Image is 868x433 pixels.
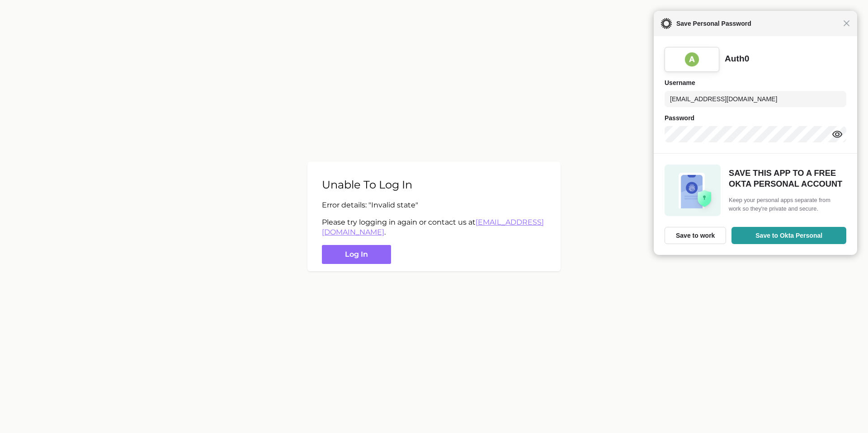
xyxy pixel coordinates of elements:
[725,53,749,65] div: Auth0
[322,178,546,191] h2: Unable to log in
[729,196,844,213] span: Keep your personal apps separate from work so they're private and secure.
[322,217,546,238] p: Please try logging in again or contact us at .
[843,20,850,27] span: Close
[665,227,726,244] button: Save to work
[729,168,844,189] h5: Save this app to a free Okta Personal account
[665,77,846,88] h6: Username
[684,52,700,67] img: 8VmfUXAAAABklEQVQDACnW1rNnVkL3AAAAAElFTkSuQmCC
[672,18,843,29] span: Save Personal Password
[731,227,846,244] button: Save to Okta Personal
[322,200,546,210] p: Error details: " Invalid state "
[322,245,391,264] button: Log in
[665,113,846,123] h6: Password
